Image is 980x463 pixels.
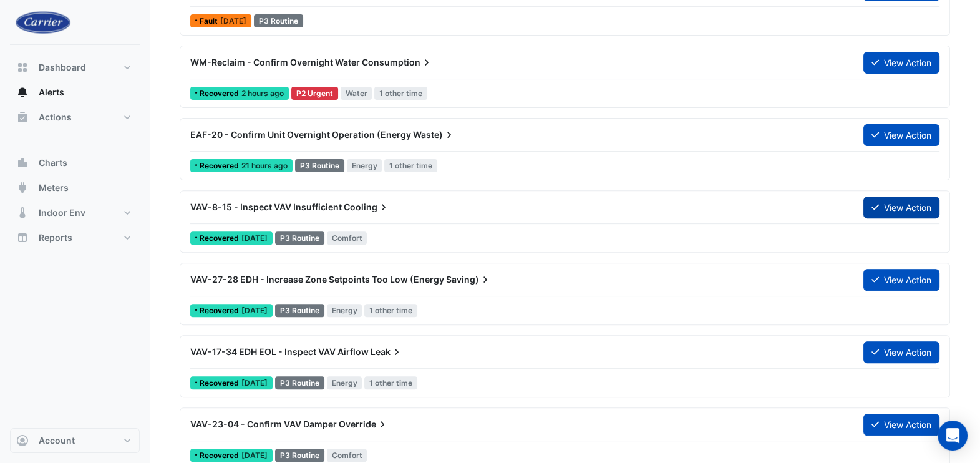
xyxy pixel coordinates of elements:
[362,56,433,69] span: Consumption
[384,159,437,172] span: 1 other time
[190,274,444,285] span: VAV-27-28 EDH - Increase Zone Setpoints Too Low (Energy
[863,341,939,363] button: View Action
[190,419,337,429] span: VAV-23-04 - Confirm VAV Damper
[16,86,29,99] app-icon: Alerts
[863,414,939,436] button: View Action
[413,129,455,141] span: Waste)
[863,269,939,291] button: View Action
[220,16,246,26] span: Fri 12-Jul-2024 16:17 AEST
[16,232,29,244] app-icon: Reports
[200,235,241,242] span: Recovered
[39,207,85,219] span: Indoor Env
[241,89,284,98] span: Sun 07-Sep-2025 18:45 AEST
[339,418,389,431] span: Override
[291,87,338,100] div: P2 Urgent
[190,346,369,357] span: VAV-17-34 EDH EOL - Inspect VAV Airflow
[39,182,69,194] span: Meters
[863,124,939,146] button: View Action
[863,197,939,218] button: View Action
[190,57,360,67] span: WM-Reclaim - Confirm Overnight Water
[10,428,140,453] button: Account
[200,452,241,459] span: Recovered
[371,346,403,358] span: Leak
[938,421,968,451] div: Open Intercom Messenger
[241,306,268,315] span: Fri 05-Sep-2025 12:45 AEST
[39,434,75,447] span: Account
[327,232,367,245] span: Comfort
[190,129,411,140] span: EAF-20 - Confirm Unit Overnight Operation (Energy
[190,202,342,212] span: VAV-8-15 - Inspect VAV Insufficient
[275,449,324,462] div: P3 Routine
[10,225,140,250] button: Reports
[241,161,288,170] span: Sat 06-Sep-2025 23:16 AEST
[10,80,140,105] button: Alerts
[39,61,86,74] span: Dashboard
[200,17,220,25] span: Fault
[10,55,140,80] button: Dashboard
[16,182,29,194] app-icon: Meters
[863,52,939,74] button: View Action
[10,175,140,200] button: Meters
[241,378,268,387] span: Fri 05-Sep-2025 09:01 AEST
[295,159,344,172] div: P3 Routine
[39,157,67,169] span: Charts
[200,307,241,314] span: Recovered
[200,379,241,387] span: Recovered
[16,111,29,124] app-icon: Actions
[344,201,390,213] span: Cooling
[327,449,367,462] span: Comfort
[39,86,64,99] span: Alerts
[254,14,303,27] div: P3 Routine
[16,157,29,169] app-icon: Charts
[446,273,492,286] span: Saving)
[364,376,417,389] span: 1 other time
[241,233,268,243] span: Fri 05-Sep-2025 17:01 AEST
[275,376,324,389] div: P3 Routine
[347,159,382,172] span: Energy
[10,105,140,130] button: Actions
[16,207,29,219] app-icon: Indoor Env
[10,150,140,175] button: Charts
[275,232,324,245] div: P3 Routine
[39,232,72,244] span: Reports
[275,304,324,317] div: P3 Routine
[241,451,268,460] span: Thu 04-Sep-2025 14:31 AEST
[327,304,362,317] span: Energy
[15,10,71,34] img: Company Logo
[200,162,241,170] span: Recovered
[200,90,241,97] span: Recovered
[341,87,372,100] span: Water
[364,304,417,317] span: 1 other time
[16,61,29,74] app-icon: Dashboard
[327,376,362,389] span: Energy
[39,111,72,124] span: Actions
[374,87,427,100] span: 1 other time
[10,200,140,225] button: Indoor Env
